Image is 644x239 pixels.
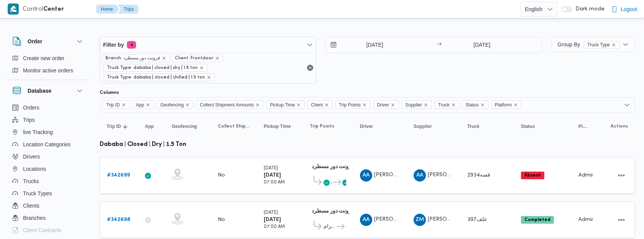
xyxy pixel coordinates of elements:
button: Truck [464,120,510,133]
small: [DATE] [264,166,278,170]
button: Orders [9,101,87,114]
button: Trips [9,114,87,126]
b: فرونت دور مسطرد [312,164,354,169]
a: #342699 [107,171,130,180]
a: #342698 [107,215,130,224]
button: remove selected entity [611,43,616,47]
span: Client: Frontdoor [171,54,223,62]
button: Trucks [9,175,87,187]
span: Trip Points [339,101,361,109]
button: Remove Trip ID from selection in this group [122,103,126,107]
b: Absent [524,173,541,178]
span: Client [307,100,332,109]
span: Branches [23,213,46,223]
span: Logout [621,5,637,14]
small: [DATE] [264,211,278,215]
small: 07:00 AM [264,180,285,185]
div: Abadallah Aid Abadalsalam Abadalihafz [414,169,426,182]
button: Open list of options [624,102,630,108]
img: X8yXhbKr1z7QwAAAABJRU5ErkJggg== [8,3,19,15]
span: [PERSON_NAME] [PERSON_NAME] [374,172,463,177]
span: Branch: فرونت دور مسطرد [105,55,160,62]
span: Trip Points [310,123,334,129]
b: Center [43,7,64,12]
span: Truck [438,101,450,109]
input: Press the down key to open a popover containing a calendar. [326,37,413,52]
span: Filter by [103,40,124,49]
span: Monitor active orders [23,66,73,75]
span: Status [462,100,488,109]
b: [DATE] [264,217,281,222]
span: Trip Points [335,100,370,109]
button: Remove [306,63,315,72]
button: Remove Trip Points from selection in this group [362,103,367,107]
button: Remove Platform from selection in this group [513,103,518,107]
button: remove selected entity [162,56,166,61]
span: Truck [467,123,480,129]
span: قسم الزمالك [331,178,332,187]
h3: Order [28,37,42,46]
h3: Database [28,86,51,95]
button: Truck Types [9,187,87,200]
button: Database [12,86,84,95]
button: Pickup Time [261,120,299,133]
span: علف397 [467,217,487,222]
span: Geofencing [172,123,197,129]
button: Remove Supplier from selection in this group [424,103,428,107]
span: Client: Frontdoor [175,55,214,62]
span: Drivers [23,152,40,161]
svg: Sorted in descending order [122,123,128,129]
span: Completed [521,216,554,224]
span: AA [363,169,370,182]
span: Trip ID [106,101,120,109]
span: Pickup Time [270,101,295,109]
button: Create new order [9,52,87,64]
button: Actions [615,169,628,182]
span: Truck Type: dababa | closed | dry | 1.5 ton [103,64,207,72]
span: Trip ID [103,100,130,109]
span: Branch: فرونت دور مسطرد [102,54,170,62]
button: Remove Client from selection in this group [324,103,329,107]
button: Remove App from selection in this group [146,103,150,107]
button: Home [96,5,119,14]
span: Dark mode [572,6,605,12]
span: Pickup Time [266,100,304,109]
span: فرونت دور مسطرد [346,222,346,231]
button: Logout [608,2,640,17]
span: Trucks [23,177,39,186]
span: Truck Type [587,41,610,48]
div: Order [6,52,90,80]
button: remove selected entity [199,65,204,70]
span: Geofencing [157,100,193,109]
span: [PERSON_NAME] [PERSON_NAME] [428,172,517,177]
button: Branches [9,212,87,224]
button: Remove Geofencing from selection in this group [185,103,190,107]
span: Actions [611,123,628,129]
span: Truck Type: dababa | closed | chilled | 1.5 ton [103,74,215,81]
span: Clients [23,201,39,210]
span: Admin [578,173,595,178]
b: Completed [524,218,550,222]
span: App [145,123,154,129]
button: Status [518,120,568,133]
button: Actions [615,214,628,226]
button: Clients [9,200,87,212]
span: Group By Truck Type [557,41,619,47]
button: Location Categories [9,138,87,151]
span: 4 active filters [127,41,136,49]
button: Platform [575,120,593,133]
span: Client Contracts [23,226,61,235]
span: Locations [23,164,46,174]
span: Location Categories [23,140,71,149]
button: Remove Driver from selection in this group [391,103,395,107]
span: Collect Shipment Amounts [218,123,250,129]
button: remove selected entity [215,56,220,61]
div: Abadallah Aid Abadalsalam Abadalihafz [360,169,372,182]
span: live Tracking [23,128,53,137]
span: App [136,101,144,109]
button: Driver [357,120,403,133]
label: Columns [100,90,119,96]
span: Status [466,101,479,109]
span: Admin [578,217,595,222]
span: AA [416,169,423,182]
